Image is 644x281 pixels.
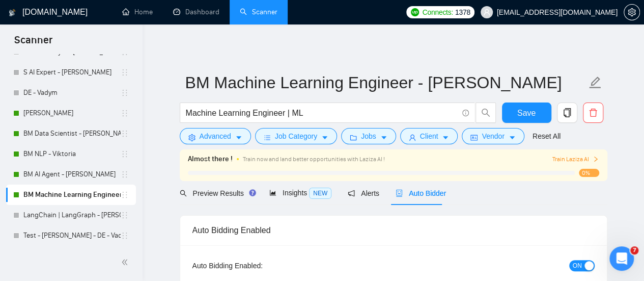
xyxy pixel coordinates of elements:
li: S AI Expert - Vlad [6,62,136,83]
a: dashboardDashboard [173,8,219,16]
a: [PERSON_NAME] [23,103,121,123]
span: notification [348,190,355,197]
li: DE - Vadym [6,83,136,103]
span: double-left [121,257,131,267]
input: Search Freelance Jobs... [186,107,458,119]
button: setting [624,4,640,20]
button: Train Laziza AI [552,155,599,164]
button: delete [583,103,603,123]
span: Job Category [275,131,317,142]
span: Insights [269,189,331,197]
span: holder [121,68,129,76]
li: BM Machine Learning Engineer - Bohdan [6,185,136,205]
span: idcard [470,134,478,141]
a: BM Machine Learning Engineer - [PERSON_NAME] [23,185,121,205]
li: BM AI Agent - Viktoria [6,164,136,185]
span: setting [188,134,195,141]
span: caret-down [321,134,328,141]
span: Advanced [200,131,231,142]
img: upwork-logo.png [411,8,419,16]
a: setting [624,8,640,16]
span: 0% [579,169,599,177]
button: idcardVendorcaret-down [462,128,524,144]
li: BM Data Scientist - Viktoria [6,123,136,144]
a: homeHome [122,8,153,16]
span: 7 [630,246,638,254]
span: caret-down [235,134,242,141]
span: caret-down [509,134,516,141]
span: holder [121,232,129,240]
button: userClientcaret-down [400,128,458,144]
a: searchScanner [240,8,277,16]
li: Test - Yurii - DE - Vadym [6,225,136,246]
span: user [483,9,490,16]
span: folder [350,134,357,141]
li: BM NLP - Viktoria [6,144,136,164]
span: right [593,156,599,162]
span: Alerts [348,189,379,197]
span: bars [264,134,271,141]
a: LangChain | LangGraph - [PERSON_NAME] [23,205,121,225]
li: LangChain | LangGraph - Borys [6,205,136,225]
span: user [409,134,416,141]
div: Auto Bidding Enabled: [192,260,326,271]
div: Auto Bidding Enabled [192,216,595,245]
button: search [475,103,496,123]
span: ON [573,260,582,271]
span: holder [121,170,129,178]
span: Train now and land better opportunities with Laziza AI ! [243,156,385,163]
span: NEW [309,188,331,199]
span: area-chart [269,189,276,196]
button: Save [502,103,551,123]
button: folderJobscaret-down [341,128,396,144]
div: Tooltip anchor [248,188,257,197]
a: BM AI Agent - [PERSON_NAME] [23,164,121,185]
span: info-circle [462,110,469,116]
button: barsJob Categorycaret-down [255,128,337,144]
span: Almost there ! [188,154,233,165]
a: Test - [PERSON_NAME] - DE - Vadym [23,225,121,246]
a: DE - Vadym [23,83,121,103]
button: copy [557,103,577,123]
span: Save [517,107,536,119]
span: caret-down [380,134,387,141]
a: S AI Expert - [PERSON_NAME] [23,62,121,83]
span: Jobs [361,131,376,142]
span: Vendor [482,131,504,142]
iframe: Intercom live chat [609,246,634,271]
span: edit [589,76,602,89]
button: settingAdvancedcaret-down [180,128,251,144]
span: 1378 [455,7,470,18]
span: holder [121,109,129,117]
a: Reset All [533,131,561,142]
span: copy [557,108,577,117]
span: Scanner [6,33,61,54]
span: delete [583,108,603,117]
span: holder [121,211,129,219]
li: BM DE - Petro [6,103,136,123]
span: holder [121,191,129,199]
span: Auto Bidder [396,189,446,197]
span: holder [121,89,129,97]
span: robot [396,190,403,197]
span: holder [121,150,129,158]
input: Scanner name... [185,70,586,95]
span: holder [121,130,129,138]
span: Preview Results [180,189,253,197]
a: BM NLP - Viktoria [23,144,121,164]
span: Connects: [422,7,453,18]
span: search [476,108,495,117]
a: BM Data Scientist - [PERSON_NAME] [23,123,121,144]
img: logo [9,5,16,21]
span: Client [420,131,438,142]
span: caret-down [442,134,449,141]
span: search [180,190,187,197]
span: setting [624,8,639,16]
